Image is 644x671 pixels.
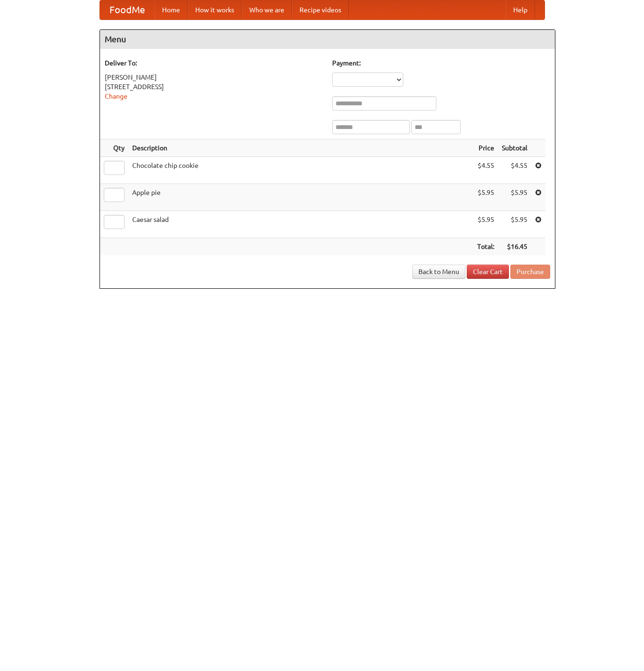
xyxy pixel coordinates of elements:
[128,211,473,238] td: Caesar salad
[242,0,292,19] a: Who we are
[473,211,498,238] td: $5.95
[188,0,242,19] a: How it works
[128,139,473,157] th: Description
[105,82,323,92] div: [STREET_ADDRESS]
[498,157,531,184] td: $4.55
[467,265,509,279] a: Clear Cart
[292,0,349,19] a: Recipe videos
[506,0,535,19] a: Help
[473,157,498,184] td: $4.55
[100,0,154,19] a: FoodMe
[510,265,550,279] button: Purchase
[473,139,498,157] th: Price
[128,157,473,184] td: Chocolate chip cookie
[105,92,127,100] a: Change
[100,139,128,157] th: Qty
[498,139,531,157] th: Subtotal
[498,184,531,211] td: $5.95
[100,30,555,49] h4: Menu
[498,238,531,256] th: $16.45
[473,238,498,256] th: Total:
[412,265,465,279] a: Back to Menu
[498,211,531,238] td: $5.95
[105,73,323,82] div: [PERSON_NAME]
[128,184,473,211] td: Apple pie
[154,0,188,19] a: Home
[105,58,323,68] h5: Deliver To:
[473,184,498,211] td: $5.95
[332,58,550,68] h5: Payment:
